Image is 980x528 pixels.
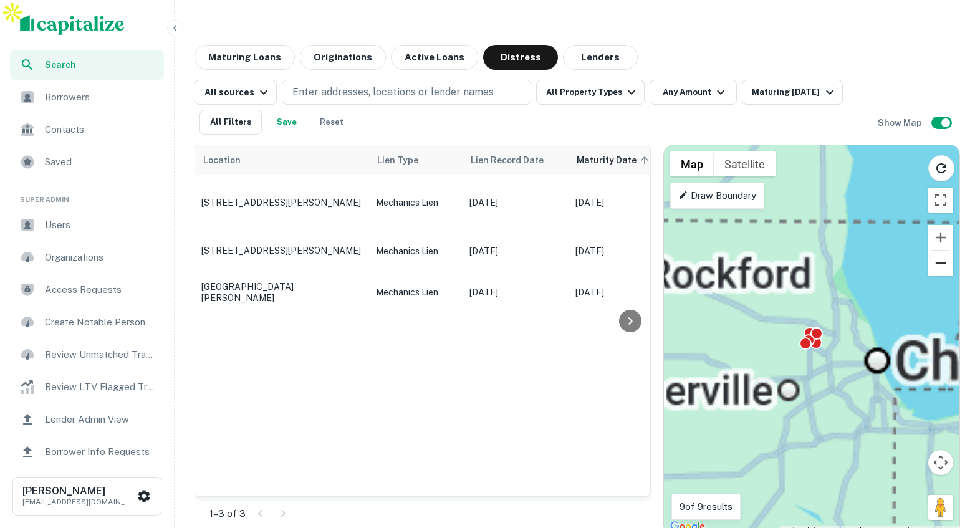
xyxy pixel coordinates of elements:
p: Mechanics Lien [376,286,457,299]
span: Search [45,58,156,72]
img: capitalize-logo.png [20,15,125,35]
span: Lien Type [377,153,435,168]
span: Users [45,218,156,233]
button: Toggle fullscreen view [928,188,953,213]
button: Originations [300,45,386,70]
p: [STREET_ADDRESS][PERSON_NAME] [201,197,363,208]
span: Location [203,153,241,168]
a: Borrower Info Requests [10,437,164,467]
p: Mechanics Lien [376,244,457,258]
button: Reload search area [928,155,954,181]
a: Contacts [10,115,164,145]
span: Contacts [45,122,156,137]
span: Create Notable Person [45,315,156,330]
button: Distress [483,45,558,70]
p: [STREET_ADDRESS][PERSON_NAME] [201,245,363,256]
button: Zoom in [928,225,953,250]
button: Drag Pegman onto the map to open Street View [928,495,953,520]
a: Create Notable Person [10,307,164,337]
button: All Property Types [536,80,645,105]
button: Show satellite imagery [714,151,776,176]
div: All sources [204,85,271,100]
a: Saved [10,147,164,177]
h6: [PERSON_NAME] [22,486,135,496]
span: Organizations [45,250,156,265]
button: Save your search to get updates of matches that match your search criteria. [267,110,307,135]
th: Location [195,145,370,175]
button: Any Amount [650,80,737,105]
p: [GEOGRAPHIC_DATA][PERSON_NAME] [201,281,363,304]
p: Enter addresses, locations or lender names [292,85,494,100]
a: Organizations [10,242,164,272]
a: Borrowers [10,82,164,112]
span: Review Unmatched Transactions [45,347,156,362]
span: Access Requests [45,282,156,297]
button: All sources [195,80,277,105]
a: Access Requests [10,275,164,305]
th: Maturity Date [569,145,675,175]
button: Maturing Loans [195,45,295,70]
button: [PERSON_NAME][EMAIL_ADDRESS][DOMAIN_NAME] [12,477,161,516]
th: Lien Type [370,145,463,175]
a: Lender Admin View [10,405,164,434]
p: [DATE] [469,196,563,209]
th: Lien Record Date [463,145,569,175]
div: Maturing [DATE] [752,85,837,100]
li: Super Admin [10,180,164,210]
button: Show street map [670,151,714,176]
p: Draw Boundary [678,188,756,203]
button: Maturing [DATE] [742,80,842,105]
button: Active Loans [391,45,478,70]
a: Users [10,210,164,240]
span: Lender Admin View [45,412,156,427]
button: Zoom out [928,251,953,276]
p: [DATE] [469,244,563,258]
a: Review Unmatched Transactions [10,340,164,370]
span: Review LTV Flagged Transactions [45,380,156,395]
p: [DATE] [575,286,669,299]
span: Lien Record Date [471,153,544,168]
iframe: Chat Widget [918,428,980,488]
a: Search [10,50,164,80]
span: Borrower Info Requests [45,444,156,459]
span: Borrowers [45,90,156,105]
p: 1–3 of 3 [209,506,246,521]
h6: Show Map [878,116,924,130]
button: Lenders [563,45,638,70]
p: [DATE] [575,244,669,258]
span: Maturity Date [577,153,653,168]
button: Enter addresses, locations or lender names [282,80,531,105]
span: Saved [45,155,156,170]
p: [DATE] [575,196,669,209]
button: Reset [312,110,352,135]
button: All Filters [199,110,262,135]
p: [EMAIL_ADDRESS][DOMAIN_NAME] [22,496,135,507]
p: 9 of 9 results [680,499,733,514]
p: Mechanics Lien [376,196,457,209]
p: [DATE] [469,286,563,299]
a: Review LTV Flagged Transactions [10,372,164,402]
